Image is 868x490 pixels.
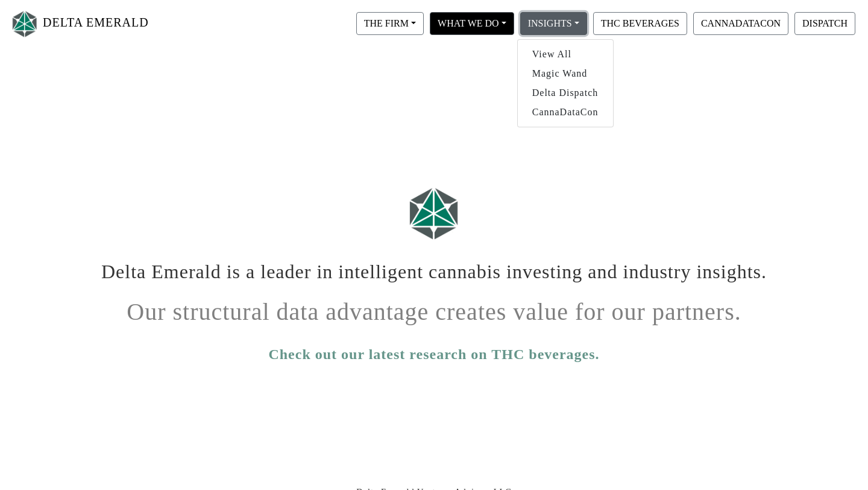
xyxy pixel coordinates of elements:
a: DELTA EMERALD [10,5,149,43]
button: INSIGHTS [520,12,587,35]
a: Check out our latest research on THC beverages. [268,343,599,365]
button: THE FIRM [356,12,424,35]
a: Delta Dispatch [518,83,613,103]
img: Logo [10,8,40,40]
img: Logo [404,182,464,245]
a: CANNADATACON [690,17,791,28]
div: THE FIRM [517,39,614,127]
h1: Delta Emerald is a leader in intelligent cannabis investing and industry insights. [99,251,769,283]
h1: Our structural data advantage creates value for our partners. [99,288,769,326]
a: CannaDataCon [518,103,613,122]
button: THC BEVERAGES [593,12,687,35]
a: DISPATCH [791,17,858,28]
button: DISPATCH [794,12,855,35]
button: WHAT WE DO [430,12,514,35]
a: Magic Wand [518,64,613,83]
a: THC BEVERAGES [590,17,690,28]
button: CANNADATACON [693,12,788,35]
a: View All [518,45,613,64]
